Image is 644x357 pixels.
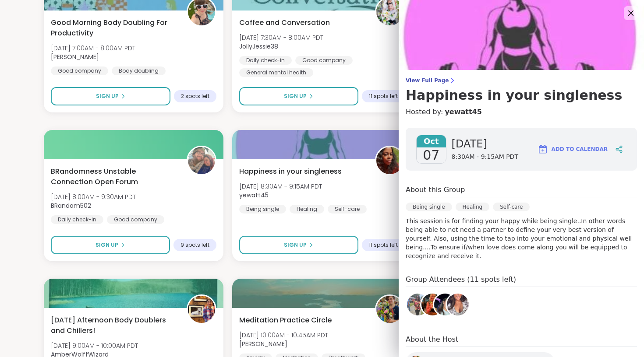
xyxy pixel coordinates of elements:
div: Healing [456,203,490,211]
img: shugarrshay [434,294,456,315]
div: Daily check-in [239,56,292,65]
span: 2 spots left [181,93,209,100]
h4: Group Attendees (11 spots left) [406,274,637,287]
div: Daily check-in [51,215,103,224]
button: Sign Up [239,236,358,254]
span: Good Morning Body Doubling For Productivity [51,17,177,38]
a: carol72 [420,292,445,317]
span: Happiness in your singleness [239,166,342,177]
h3: Happiness in your singleness [406,87,637,103]
img: lacie5647 [447,294,469,315]
button: Sign Up [239,87,358,105]
h4: Hosted by: [406,107,637,117]
div: Self-care [328,205,367,213]
img: ShareWell Logomark [538,144,548,154]
a: talkinupastorm [406,292,430,317]
div: Being single [239,205,286,213]
span: 9 spots left [180,241,209,248]
b: JollyJessie38 [239,42,278,51]
span: BRandomness Unstable Connection Open Forum [51,166,177,187]
b: [PERSON_NAME] [239,339,287,348]
span: Add to Calendar [552,145,608,153]
p: This session is for finding your happy while being single..In other words being able to not need ... [406,217,637,260]
div: Healing [290,205,324,213]
img: BRandom502 [188,147,215,174]
div: General mental health [239,68,313,77]
b: BRandom502 [51,201,91,210]
img: yewatt45 [376,147,403,174]
span: 11 spots left [369,93,398,100]
span: 07 [423,147,439,163]
span: [DATE] 8:30AM - 9:15AM PDT [239,182,322,191]
div: Good company [107,215,164,224]
button: Add to Calendar [534,139,612,160]
a: View Full PageHappiness in your singleness [406,77,637,103]
span: [DATE] 9:00AM - 10:00AM PDT [51,341,138,350]
span: Meditation Practice Circle [239,315,332,325]
img: Nicholas [376,296,403,323]
span: [DATE] 10:00AM - 10:45AM PDT [239,331,328,339]
button: Sign Up [51,87,170,105]
span: Sign Up [96,241,118,249]
div: Being single [406,203,452,211]
img: talkinupastorm [407,294,429,315]
span: [DATE] 7:30AM - 8:00AM PDT [239,33,323,42]
button: Sign Up [51,236,170,254]
img: carol72 [421,294,443,315]
span: Oct [417,135,446,147]
div: Body doubling [112,66,166,75]
span: [DATE] 8:00AM - 9:30AM PDT [51,192,136,201]
h4: About the Host [406,334,637,347]
b: yewatt45 [239,191,269,199]
div: Good company [295,56,353,65]
div: Good company [51,66,108,75]
b: [PERSON_NAME] [51,52,99,61]
span: View Full Page [406,77,637,84]
span: Sign Up [284,241,307,249]
img: AmberWolffWizard [188,296,215,323]
span: 11 spots left [369,241,398,248]
a: shugarrshay [433,292,457,317]
span: 8:30AM - 9:15AM PDT [452,153,518,161]
div: Self-care [493,203,530,211]
span: Sign Up [284,92,307,100]
span: [DATE] [452,137,518,151]
span: [DATE] Afternoon Body Doublers and Chillers! [51,315,177,336]
a: lacie5647 [446,292,470,317]
span: Sign Up [96,92,119,100]
h4: About this Group [406,185,465,195]
span: Coffee and Conversation [239,17,330,28]
span: [DATE] 7:00AM - 8:00AM PDT [51,44,135,52]
a: yewatt45 [445,107,481,117]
